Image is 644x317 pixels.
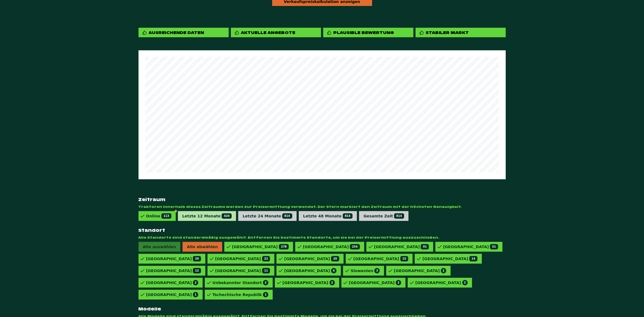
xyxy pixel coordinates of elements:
div: [GEOGRAPHIC_DATA] [349,280,401,285]
div: [GEOGRAPHIC_DATA] [146,256,201,261]
span: 2 [396,280,401,285]
div: [GEOGRAPHIC_DATA] [146,292,199,297]
div: Stabiler Markt [426,30,469,35]
div: [GEOGRAPHIC_DATA] [232,244,289,250]
div: Stabiler Markt [416,28,506,37]
span: 2 [462,280,468,285]
div: Aktuelle Angebote [231,28,321,37]
span: 22 [262,256,270,261]
span: 1 [263,292,268,297]
div: Gesamte Zeit [363,213,404,219]
div: [GEOGRAPHIC_DATA] [146,268,201,273]
div: [GEOGRAPHIC_DATA] [394,268,446,273]
div: Ausreichende Daten [139,28,229,37]
span: 20 [331,256,339,261]
span: 254 [350,244,360,250]
span: 424 [222,213,232,219]
div: [GEOGRAPHIC_DATA] [415,280,468,285]
div: [GEOGRAPHIC_DATA] [284,256,339,261]
span: 51 [490,244,498,250]
div: [GEOGRAPHIC_DATA] [422,256,477,261]
div: Tschechische Republik [212,292,268,297]
span: 2 [193,280,198,285]
strong: Modelle [139,306,506,312]
div: [GEOGRAPHIC_DATA] [284,268,337,273]
span: 814 [343,213,353,219]
div: [GEOGRAPHIC_DATA] [303,244,360,250]
div: Unbekannter Standort [212,280,268,285]
div: Slowenien [351,268,380,273]
div: [GEOGRAPHIC_DATA] [146,280,199,285]
div: Plausible Bewertung [334,30,394,35]
span: 814 [282,213,292,219]
strong: Zeitraum [139,197,506,202]
span: Alle Standorte sind standardmäßig ausgewählt. Entfernen Sie bestimmte Standorte, um sie bei der P... [139,235,506,240]
span: Traktoren innerhalb dieses Zeitraums werden zur Preisermittlung verwendet. Der Stern markiert den... [139,205,506,209]
div: [GEOGRAPHIC_DATA] [374,244,429,250]
span: 14 [469,256,477,261]
div: [GEOGRAPHIC_DATA] [215,268,270,273]
div: [GEOGRAPHIC_DATA] [353,256,408,261]
span: 3 [374,268,380,273]
span: 278 [279,244,289,250]
span: 12 [193,268,201,273]
div: [GEOGRAPHIC_DATA] [282,280,335,285]
span: 814 [394,213,404,219]
div: Online [146,213,171,219]
span: 4 [331,268,337,273]
div: [GEOGRAPHIC_DATA] [443,244,498,250]
span: 2 [441,268,446,273]
div: Letzte 48 Monate [303,213,353,219]
span: 11 [262,268,270,273]
span: 91 [421,244,429,250]
div: Letzte 24 Monate [243,213,292,219]
span: 113 [161,213,171,219]
span: 29 [193,256,201,261]
div: Plausible Bewertung [323,28,413,37]
span: Alle auswählen [139,242,180,252]
div: Letzte 12 Monate [182,213,232,219]
span: Alle abwählen [183,242,222,252]
div: [GEOGRAPHIC_DATA] [215,256,270,261]
strong: Standort [139,227,506,233]
span: 2 [263,280,268,285]
div: Ausreichende Daten [149,30,204,35]
span: 15 [400,256,409,261]
div: Aktuelle Angebote [241,30,296,35]
span: 1 [193,292,198,297]
span: 2 [329,280,335,285]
